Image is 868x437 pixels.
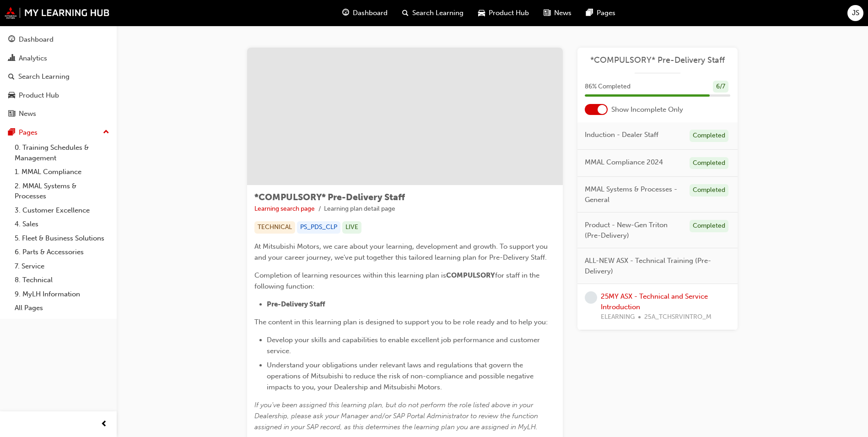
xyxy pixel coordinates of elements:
span: Dashboard [353,8,388,18]
div: LIVE [342,221,361,234]
span: ELEARNING [601,312,635,322]
a: 1. MMAL Compliance [11,165,113,179]
a: car-iconProduct Hub [471,4,536,22]
div: Analytics [19,53,47,64]
a: Search Learning [4,68,113,85]
span: guage-icon [8,36,15,44]
a: news-iconNews [536,4,579,22]
span: 86 % Completed [585,82,631,92]
span: guage-icon [342,7,349,19]
div: TECHNICAL [254,221,295,234]
a: Learning search page [254,205,315,213]
span: At Mitsubishi Motors, we care about your learning, development and growth. To support you and you... [254,242,550,262]
div: Completed [690,157,728,169]
span: MMAL Systems & Processes - General [585,184,682,205]
span: chart-icon [8,55,15,63]
li: Learning plan detail page [324,204,395,214]
a: Dashboard [4,31,113,48]
span: Understand your obligations under relevant laws and regulations that govern the operations of Mit... [267,361,535,391]
span: COMPULSORY [446,271,495,279]
span: JS [852,8,859,18]
a: All Pages [11,301,113,315]
button: JS [847,5,863,21]
a: 4. Sales [11,217,113,231]
span: News [554,8,571,18]
button: Pages [4,124,113,141]
div: News [19,109,36,119]
span: Product - New-Gen Triton (Pre-Delivery) [585,220,682,240]
span: Product Hub [489,8,529,18]
span: Pages [597,8,615,18]
div: PS_PDS_CLP [297,221,340,234]
span: news-icon [544,7,550,19]
span: prev-icon [101,419,108,430]
div: Completed [690,130,728,142]
a: 5. Fleet & Business Solutions [11,231,113,246]
a: 7. Service [11,259,113,273]
a: 3. Customer Excellence [11,203,113,218]
span: *COMPULSORY* Pre-Delivery Staff [254,192,405,202]
a: 2. MMAL Systems & Processes [11,179,113,203]
span: Develop your skills and capabilities to enable excellent job performance and customer service. [267,336,542,355]
span: car-icon [8,92,15,100]
span: for staff in the following function: [254,271,541,290]
span: Search Learning [412,8,464,18]
a: News [4,105,113,122]
div: Product Hub [19,90,59,101]
span: up-icon [103,126,109,138]
span: Completion of learning resources within this learning plan is [254,271,446,279]
div: Pages [19,127,38,138]
a: 9. MyLH Information [11,287,113,301]
img: mmal [5,7,110,19]
span: car-icon [478,7,485,19]
a: Analytics [4,50,113,67]
a: Product Hub [4,87,113,104]
a: 25MY ASX - Technical and Service Introduction [601,292,708,311]
span: Pre-Delivery Staff [267,300,325,308]
span: search-icon [402,7,409,19]
div: Dashboard [19,34,54,45]
span: The content in this learning plan is designed to support you to be role ready and to help you: [254,318,548,326]
div: Completed [690,220,728,232]
span: Show Incomplete Only [611,104,683,115]
span: news-icon [8,110,15,118]
a: *COMPULSORY* Pre-Delivery Staff [585,55,730,66]
div: 6 / 7 [713,81,728,93]
span: pages-icon [8,129,15,137]
div: Search Learning [18,71,70,82]
span: Induction - Dealer Staff [585,130,658,140]
span: pages-icon [586,7,593,19]
span: search-icon [8,73,15,81]
button: DashboardAnalyticsSearch LearningProduct HubNews [4,29,113,124]
div: Completed [690,184,728,197]
a: search-iconSearch Learning [395,4,471,22]
a: 6. Parts & Accessories [11,245,113,259]
span: ALL-NEW ASX - Technical Training (Pre-Delivery) [585,256,723,276]
span: If you've been assigned this learning plan, but do not perform the role listed above in your Deal... [254,401,540,431]
a: pages-iconPages [579,4,623,22]
span: MMAL Compliance 2024 [585,157,663,168]
span: learningRecordVerb_NONE-icon [585,291,597,304]
a: guage-iconDashboard [335,4,395,22]
span: 25A_TCHSRVINTRO_M [644,312,712,322]
a: 0. Training Schedules & Management [11,141,113,165]
a: 8. Technical [11,273,113,287]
